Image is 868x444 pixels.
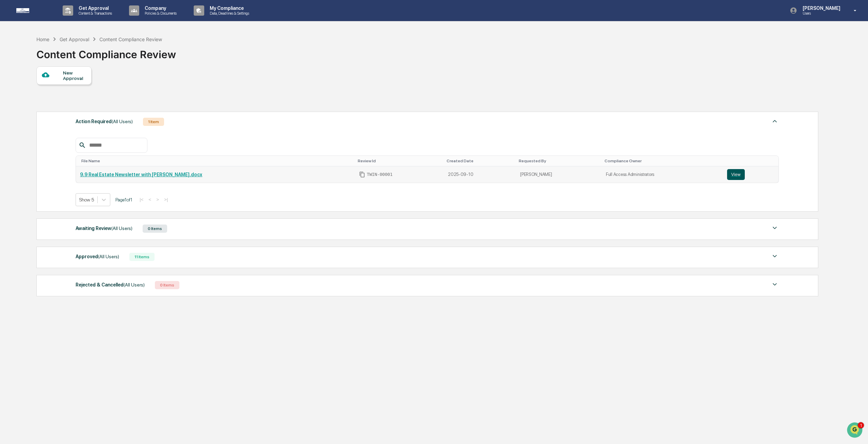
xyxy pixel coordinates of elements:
td: [PERSON_NAME] [516,166,602,183]
td: Full Access Administrators [602,166,723,183]
img: 1746055101610-c473b297-6a78-478c-a979-82029cc54cd1 [14,93,19,98]
div: 1 Item [143,118,164,126]
a: 🗄️Attestations [47,118,87,130]
td: 2025-09-10 [444,166,516,183]
div: Toggle SortBy [728,159,776,163]
button: > [154,197,161,202]
div: Toggle SortBy [447,159,513,163]
div: Start new chat [31,52,112,59]
iframe: Open customer support [846,422,865,440]
p: Content & Transactions [73,11,115,16]
a: 9.9 Real Estate Newsletter with [PERSON_NAME].docx [80,172,202,177]
p: How can we help? [7,14,124,25]
span: Preclearance [14,121,44,128]
div: 0 Items [155,281,179,289]
p: Policies & Documents [139,11,180,16]
p: Company [139,5,180,11]
span: (All Users) [112,119,133,124]
div: Get Approval [60,36,89,42]
div: Approved [76,252,119,261]
p: Data, Deadlines & Settings [204,11,253,16]
button: View [727,169,745,180]
a: View [727,169,774,180]
img: caret [771,117,779,125]
button: < [147,197,154,202]
button: Start new chat [116,54,124,62]
img: Dave Feldman [7,86,18,97]
div: New Approval [63,70,86,81]
img: caret [771,224,779,232]
a: 🔎Data Lookup [4,131,46,143]
div: 11 Items [129,253,155,261]
img: 4531339965365_218c74b014194aa58b9b_72.jpg [14,52,27,64]
div: Action Required [76,117,133,126]
div: Content Compliance Review [36,43,176,61]
span: [PERSON_NAME] [21,93,55,98]
div: Home [36,36,49,42]
span: Copy Id [359,171,365,178]
div: 0 Items [143,225,167,233]
p: [PERSON_NAME] [797,5,844,11]
div: Awaiting Review [76,224,132,233]
div: Rejected & Cancelled [76,280,145,289]
span: (All Users) [111,226,132,231]
p: My Compliance [204,5,253,11]
div: Past conversations [7,76,46,81]
span: Pylon [68,150,82,155]
span: • [57,93,59,98]
a: Powered byPylon [48,150,82,155]
button: >| [162,197,170,202]
div: 🗄️ [49,121,55,127]
span: (All Users) [124,282,145,287]
span: TWIN-00001 [367,172,392,177]
div: 🖐️ [7,121,12,127]
button: See all [106,74,124,82]
span: Data Lookup [14,134,43,141]
img: 1746055101610-c473b297-6a78-478c-a979-82029cc54cd1 [7,52,19,64]
div: Toggle SortBy [81,159,352,163]
img: caret [771,280,779,289]
div: 🔎 [7,134,12,140]
p: Users [797,11,844,16]
div: Toggle SortBy [358,159,441,163]
span: Attestations [56,121,84,128]
div: Content Compliance Review [99,36,162,42]
span: (All Users) [98,254,119,259]
img: caret [771,252,779,260]
span: Page 1 of 1 [115,197,132,202]
button: |< [138,197,145,202]
div: We're available if you need us! [31,59,94,64]
p: Get Approval [73,5,115,11]
div: Toggle SortBy [519,159,599,163]
img: logo [16,8,49,13]
div: Toggle SortBy [605,159,720,163]
span: [DATE] [60,93,74,98]
a: 🖐️Preclearance [4,118,47,130]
